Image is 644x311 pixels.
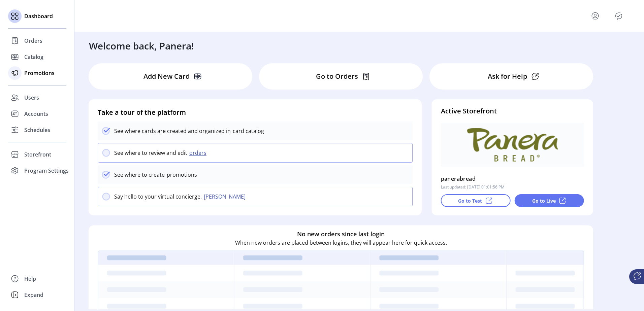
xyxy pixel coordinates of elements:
[114,171,165,179] p: See where to create
[231,127,264,135] p: card catalog
[202,193,250,201] button: [PERSON_NAME]
[24,12,53,20] span: Dashboard
[488,71,527,81] p: Ask for Help
[441,106,584,116] h4: Active Storefront
[316,71,358,81] p: Go to Orders
[24,167,69,175] span: Program Settings
[24,110,48,118] span: Accounts
[98,107,413,117] h4: Take a tour of the platform
[24,37,42,45] span: Orders
[24,291,43,299] span: Expand
[297,230,385,239] h6: No new orders since last login
[441,173,476,184] p: panerabread
[187,149,211,157] button: orders
[24,94,39,102] span: Users
[590,10,601,21] button: menu
[613,10,624,21] button: Publisher Panel
[532,197,556,204] p: Go to Live
[24,126,50,134] span: Schedules
[143,71,190,81] p: Add New Card
[114,127,231,135] p: See where cards are created and organized in
[114,193,202,201] p: Say hello to your virtual concierge,
[458,197,482,204] p: Go to Test
[24,53,43,61] span: Catalog
[441,184,505,190] p: Last updated: [DATE] 01:01:56 PM
[24,275,36,283] span: Help
[24,69,55,77] span: Promotions
[235,239,447,247] p: When new orders are placed between logins, they will appear here for quick access.
[165,171,197,179] p: promotions
[89,39,194,53] h3: Welcome back, Panera!
[24,150,51,159] span: Storefront
[114,149,187,157] p: See where to review and edit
